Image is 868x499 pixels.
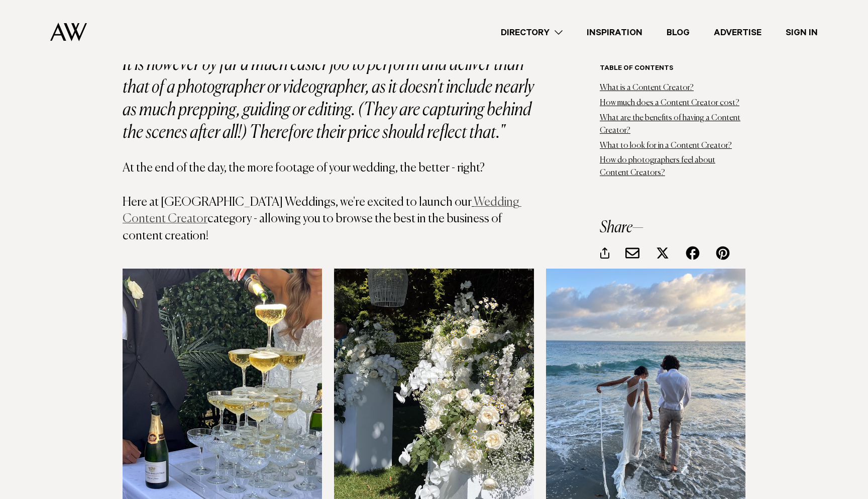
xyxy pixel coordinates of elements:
[50,23,87,41] img: Auckland Weddings Logo
[600,84,694,92] a: What is a Content Creator?
[123,56,534,142] em: It is however by far a much easier job to perform and deliver than that of a photographer or vide...
[774,26,830,39] a: Sign In
[575,26,655,39] a: Inspiration
[489,26,575,39] a: Directory
[600,114,740,135] a: What are the benefits of having a Content Creator?
[600,220,745,236] h3: Share
[123,54,534,144] p: "
[600,141,732,149] a: What to look for in a Content Creator?
[600,64,745,74] h6: Table of contents
[600,156,715,177] a: How do photographers feel about Content Creators?
[655,26,702,39] a: Blog
[123,160,534,244] p: At the end of the day, the more footage of your wedding, the better - right? Here at [GEOGRAPHIC_...
[600,99,739,107] a: How much does a Content Creator cost?
[702,26,774,39] a: Advertise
